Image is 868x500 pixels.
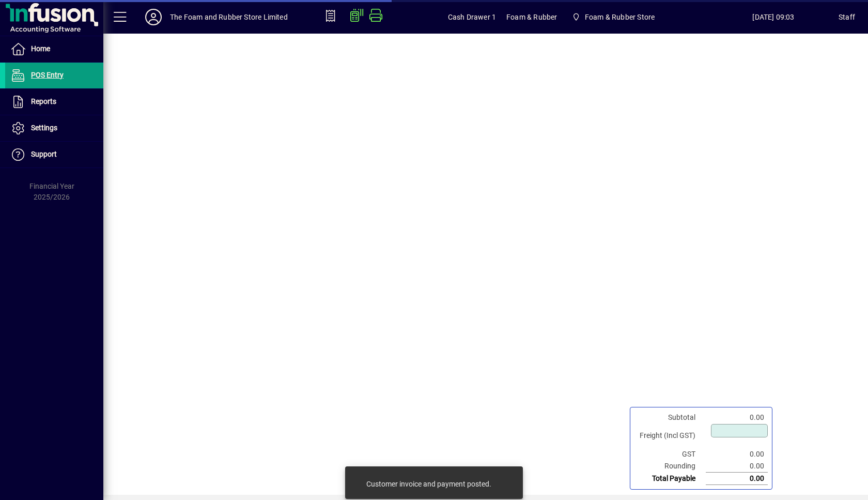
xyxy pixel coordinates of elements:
td: 0.00 [706,460,768,473]
a: Support [5,142,103,168]
span: [DATE] 09:03 [708,9,839,25]
td: Rounding [634,460,706,473]
td: 0.00 [706,448,768,460]
span: Cash Drawer 1 [448,9,496,25]
a: Settings [5,115,103,141]
a: Reports [5,89,103,115]
span: Settings [31,124,57,132]
button: Profile [137,8,170,26]
td: 0.00 [706,473,768,485]
td: Freight (Incl GST) [634,423,706,448]
div: Customer invoice and payment posted. [366,479,491,489]
a: Home [5,36,103,62]
div: Staff [839,9,855,25]
span: Support [31,150,57,158]
span: Home [31,44,50,53]
span: Foam & Rubber Store [567,8,659,26]
td: 0.00 [706,412,768,423]
td: Subtotal [634,412,706,423]
span: POS Entry [31,71,64,79]
div: The Foam and Rubber Store Limited [170,9,288,25]
td: Total Payable [634,473,706,485]
td: GST [634,448,706,460]
span: Foam & Rubber [506,9,557,25]
span: Foam & Rubber Store [585,9,655,25]
span: Reports [31,97,56,105]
